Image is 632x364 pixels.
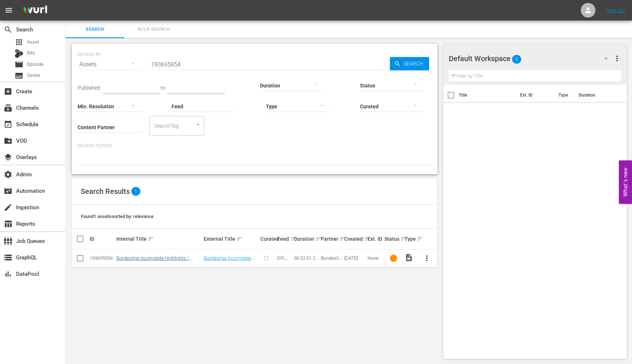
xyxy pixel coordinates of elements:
[290,236,297,242] span: sort
[78,85,101,91] span: Published:
[405,253,413,262] span: Video
[344,255,365,261] div: [DATE]
[4,219,12,228] span: Reports
[512,52,521,67] span: 0
[574,85,618,105] th: Duration
[204,255,258,277] a: Bundesliga Incomplete Highlights / Highlightshow I 4. Matchday [DATE]-[DATE] | CLF
[4,253,12,262] span: GraphQL
[4,203,12,212] span: Ingestion
[400,236,407,242] span: sort
[613,50,621,67] button: more_vert
[321,255,342,266] span: Bundesliga
[15,60,23,69] span: Episode
[449,48,615,69] div: Default Workspace
[148,236,154,242] span: sort
[339,236,346,242] span: sort
[4,153,12,162] span: Overlays
[15,49,23,58] div: Bits
[90,236,114,242] div: ID
[315,236,322,242] span: sort
[131,187,140,196] span: 1
[4,237,12,245] span: Job Queues
[619,160,632,204] button: Open Feedback Widget
[277,234,292,243] div: Feed
[321,234,342,243] div: Partner
[4,170,12,179] span: Admin
[116,255,192,272] a: Bundesliga Incomplete Highlights / Highlightshow I 4. Matchday [DATE]-[DATE] | CLF
[78,54,142,75] div: Assets
[18,2,53,19] img: ans4CAIJ8jUAAAAAAAAAAAAAAAAAAAAAAAAgQb4GAAAAAAAAAAAAAAAAAAAAAAAAJMjXAAAAAAAAAAAAAAAAAAAAAAAAgAT5G...
[368,255,382,261] div: None
[4,120,12,129] span: Schedule
[4,104,12,112] span: Channels
[27,38,39,46] span: Asset
[236,236,243,242] span: sort
[4,6,13,15] span: menu
[422,254,431,263] span: more_vert
[613,54,621,63] span: more_vert
[516,85,554,105] th: Ext. ID
[260,236,275,242] div: Curated
[195,121,202,128] button: Open
[344,234,365,243] div: Created
[27,61,44,68] span: Episode
[554,85,574,105] th: Type
[294,234,319,243] div: Duration
[78,143,432,149] p: Search Filters:
[15,38,23,46] span: Asset
[294,255,319,261] div: 00:52:01.237
[390,57,429,70] button: Search
[70,25,120,34] span: Search
[204,234,259,243] div: External Title
[27,72,40,79] span: Series
[4,87,12,96] span: Create
[90,255,114,261] div: 193695954
[4,136,12,145] span: VOD
[405,234,416,243] div: Type
[4,25,12,34] span: Search
[384,234,402,243] div: Status
[27,49,35,57] span: Bits
[277,255,289,277] span: DFL Product Feed
[418,249,436,267] button: more_vert
[606,7,625,13] a: Sign Out
[401,57,429,70] span: Search
[364,236,370,242] span: sort
[81,187,130,196] span: Search Results
[4,270,12,278] span: DataPool
[116,234,201,243] div: Internal Title
[161,85,165,91] span: to
[459,85,516,105] th: Title
[4,187,12,195] span: Automation
[15,71,23,80] span: Series
[129,25,178,34] span: Bulk Search
[368,236,382,242] div: Ext. ID
[81,214,154,219] span: Found 1 assets sorted by: relevance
